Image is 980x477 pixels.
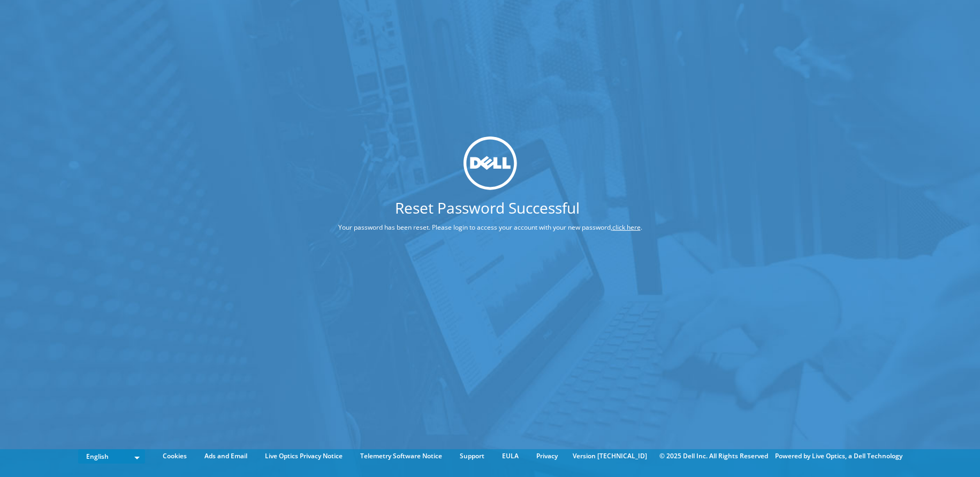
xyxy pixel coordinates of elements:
[257,450,351,462] a: Live Optics Privacy Notice
[298,200,677,215] h1: Reset Password Successful
[452,450,492,462] a: Support
[155,450,195,462] a: Cookies
[775,450,902,462] li: Powered by Live Optics, a Dell Technology
[567,450,652,462] li: Version [TECHNICAL_ID]
[528,450,566,462] a: Privacy
[352,450,450,462] a: Telemetry Software Notice
[612,223,641,232] a: click here
[298,222,682,233] p: Your password has been reset. Please login to access your account with your new password, .
[654,450,773,462] li: © 2025 Dell Inc. All Rights Reserved
[464,137,517,190] img: dell_svg_logo.svg
[494,450,527,462] a: EULA
[196,450,255,462] a: Ads and Email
